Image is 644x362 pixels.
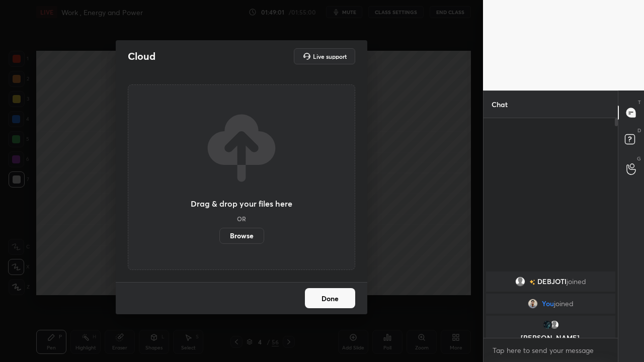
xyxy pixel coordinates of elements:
p: Chat [484,91,516,118]
img: 3c9dec5f42fd4e45b337763dbad41687.jpg [528,299,538,309]
h5: Live support [313,53,347,59]
span: joined [567,278,586,286]
p: T [638,99,641,106]
button: Done [305,288,355,308]
p: [PERSON_NAME], [PERSON_NAME] [492,334,609,350]
h5: OR [237,216,246,222]
p: G [637,155,641,162]
span: You [542,300,554,308]
p: D [637,127,641,134]
span: joined [554,300,574,308]
h2: Cloud [128,50,155,63]
img: no-rating-badge.077c3623.svg [529,280,535,285]
div: grid [484,269,618,338]
img: default.png [549,320,559,330]
img: default.png [515,277,525,287]
span: DEBJOTI [537,278,567,286]
h3: Drag & drop your files here [191,200,292,208]
img: 2c1f9d179a914504a4469ef75ac7dc19.jpg [542,320,552,330]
